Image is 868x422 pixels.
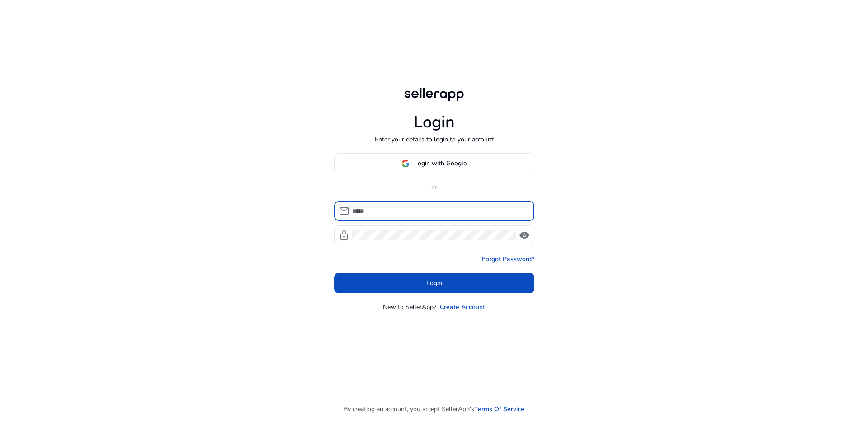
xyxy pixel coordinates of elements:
a: Terms Of Service [474,404,524,414]
button: Login with Google [334,153,534,173]
p: or [334,183,534,192]
span: mail [339,206,349,216]
p: Enter your details to login to your account [375,135,494,144]
h1: Login [414,113,455,132]
span: visibility [519,230,530,241]
a: Create Account [440,302,485,312]
a: Forgot Password? [482,254,534,264]
span: lock [339,230,349,241]
p: New to SellerApp? [383,302,436,312]
span: Login [426,278,442,288]
span: Login with Google [414,159,467,168]
img: google-logo.svg [401,159,410,168]
button: Login [334,273,534,293]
